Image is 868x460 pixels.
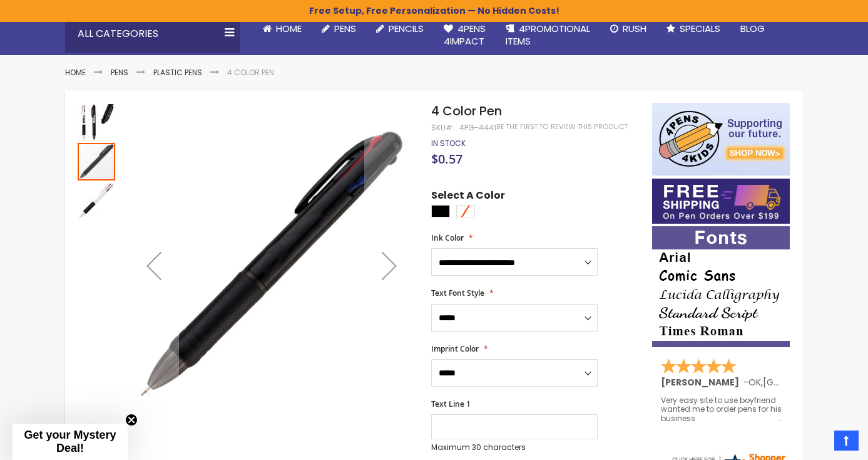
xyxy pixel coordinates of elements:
[431,102,502,120] span: 4 Color Pen
[431,122,454,133] strong: SKU
[431,233,464,243] span: Ink Color
[65,15,240,53] div: All Categories
[65,67,86,78] a: Home
[78,103,116,142] div: 4 Color Pen
[506,22,590,48] span: 4PROMOTIONAL ITEMS
[652,179,790,224] img: Free shipping on orders over $199
[444,22,486,48] span: 4Pens 4impact
[128,121,414,407] img: 4 Color Pen
[652,103,790,175] img: 4pens 4 kids
[389,22,424,35] span: Pencils
[24,429,116,454] span: Get your Mystery Deal!
[253,15,312,43] a: Home
[431,343,479,354] span: Imprint Color
[78,142,116,180] div: 4 Color Pen
[153,67,202,78] a: Plastic Pens
[78,180,115,219] div: 4 Color Pen
[661,376,743,389] span: [PERSON_NAME]
[661,396,782,423] div: Very easy site to use boyfriend wanted me to order pens for his business
[652,226,790,347] img: font-personalization-examples
[740,22,765,35] span: Blog
[730,15,775,43] a: Blog
[431,138,466,149] span: In stock
[13,424,128,460] div: Get your Mystery Deal!Close teaser
[431,399,471,409] span: Text Line 1
[496,122,628,132] a: Be the first to review this product
[125,414,138,426] button: Close teaser
[496,15,600,56] a: 4PROMOTIONALITEMS
[431,189,505,206] span: Select A Color
[366,15,434,43] a: Pencils
[431,288,484,298] span: Text Font Style
[78,182,115,219] img: 4 Color Pen
[364,103,414,428] div: Next
[111,67,128,78] a: Pens
[431,150,462,167] span: $0.57
[227,68,274,78] li: 4 Color Pen
[434,15,496,56] a: 4Pens4impact
[743,376,855,389] span: - ,
[312,15,366,43] a: Pens
[600,15,656,43] a: Rush
[763,376,855,389] span: [GEOGRAPHIC_DATA]
[834,431,859,451] a: Top
[129,103,179,428] div: Previous
[431,139,466,149] div: Availability
[276,22,302,35] span: Home
[78,104,115,142] img: 4 Color Pen
[459,123,496,133] div: 4PG-4441
[680,22,720,35] span: Specials
[431,205,450,217] div: Black
[656,15,730,43] a: Specials
[431,442,598,452] p: Maximum 30 characters
[748,376,761,389] span: OK
[623,22,646,35] span: Rush
[334,22,356,35] span: Pens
